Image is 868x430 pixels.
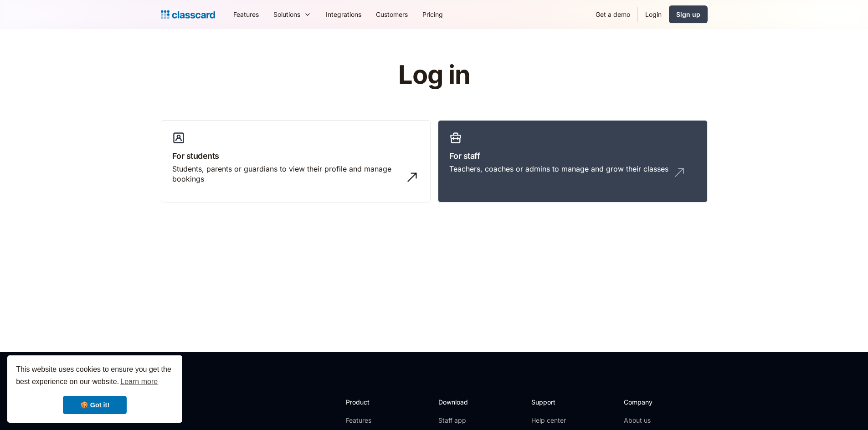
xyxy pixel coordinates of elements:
[63,396,127,414] a: dismiss cookie message
[318,4,369,25] a: Integrations
[369,4,415,25] a: Customers
[161,120,431,203] a: For studentsStudents, parents or guardians to view their profile and manage bookings
[346,416,395,425] a: Features
[119,375,159,389] a: learn more about cookies
[438,120,708,203] a: For staffTeachers, coaches or admins to manage and grow their classes
[588,4,637,25] a: Get a demo
[266,4,318,25] div: Solutions
[676,10,700,19] div: Sign up
[172,150,419,162] h3: For students
[669,5,708,23] a: Sign up
[531,416,568,425] a: Help center
[624,416,684,425] a: About us
[346,397,395,407] h2: Product
[438,416,476,425] a: Staff app
[624,397,684,407] h2: Company
[449,164,668,174] div: Teachers, coaches or admins to manage and grow their classes
[289,61,579,89] h1: Log in
[438,397,476,407] h2: Download
[226,4,266,25] a: Features
[415,4,450,25] a: Pricing
[273,10,300,19] div: Solutions
[531,397,568,407] h2: Support
[7,355,182,423] div: cookieconsent
[172,164,401,184] div: Students, parents or guardians to view their profile and manage bookings
[161,8,215,21] a: home
[449,150,696,162] h3: For staff
[16,364,174,389] span: This website uses cookies to ensure you get the best experience on our website.
[638,4,669,25] a: Login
